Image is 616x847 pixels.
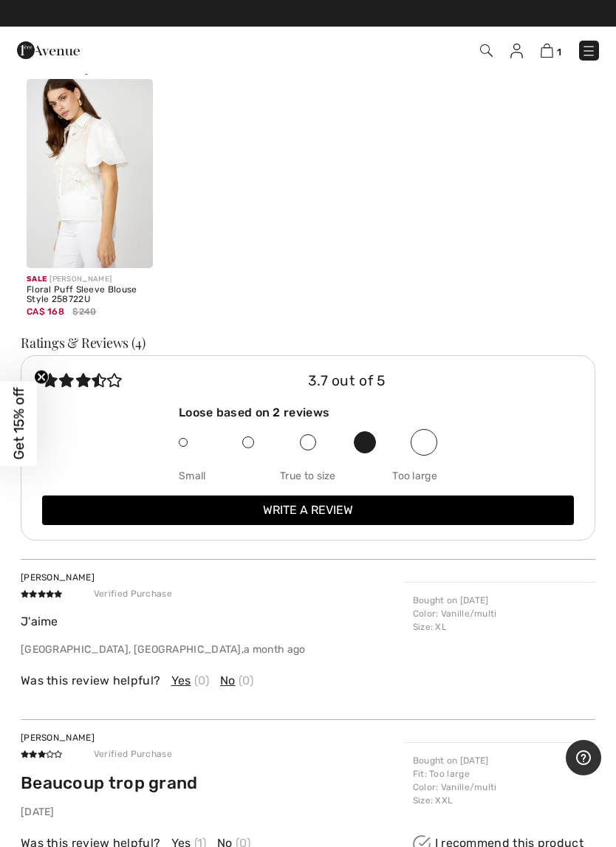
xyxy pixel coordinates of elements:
[413,795,431,806] span: Size
[480,44,493,57] img: Search
[17,42,80,56] a: 1ère Avenue
[239,672,254,690] span: (0)
[541,41,561,59] a: 1
[413,608,437,619] span: Color
[21,572,95,583] span: [PERSON_NAME]
[541,44,553,58] img: Shopping Bag
[72,305,96,318] span: $240
[27,274,153,285] div: [PERSON_NAME]
[10,388,27,460] span: Get 15% off
[220,672,236,690] span: No
[27,270,47,284] span: Sale
[194,672,210,690] span: (0)
[413,794,586,807] p: : XXL
[21,336,595,349] h3: Ratings & Reviews (4)
[17,35,80,65] img: 1ère Avenue
[413,620,586,634] p: : XL
[308,371,574,392] div: 3.7 out of 5
[244,643,305,656] span: a month ago
[21,613,404,631] p: J'aime
[21,672,160,690] span: Was this review helpful?
[179,404,437,422] div: Loose based on 2 reviews
[510,44,523,58] img: My Info
[34,369,49,384] button: Close teaser
[413,622,431,632] span: Size
[413,769,425,779] span: Fit
[21,733,95,743] span: [PERSON_NAME]
[27,79,153,268] img: Floral Puff Sleeve Blouse Style 258722U
[21,773,404,793] h4: Beaucoup trop grand
[566,740,601,777] iframe: Opens a widget where you can find more information
[351,468,437,484] span: Too large
[79,585,187,603] span: Verified Purchase
[21,643,242,656] span: [GEOGRAPHIC_DATA], [GEOGRAPHIC_DATA]
[413,781,586,794] p: : Vanille/multi
[413,767,586,781] p: : Too large
[171,672,191,690] span: Yes
[413,754,586,767] p: Bought on [DATE]
[27,285,153,306] div: Floral Puff Sleeve Blouse Style 258722U
[265,468,352,484] span: True to size
[413,607,586,620] p: : Vanille/multi
[21,806,55,818] span: [DATE]
[21,642,404,657] p: ,
[557,47,561,58] span: 1
[79,745,187,763] span: Verified Purchase
[413,782,437,792] span: Color
[27,301,64,317] span: CA$ 168
[581,44,596,58] img: Menu
[42,495,574,525] button: Write a review
[179,468,265,484] span: Small
[413,594,586,607] p: Bought on [DATE]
